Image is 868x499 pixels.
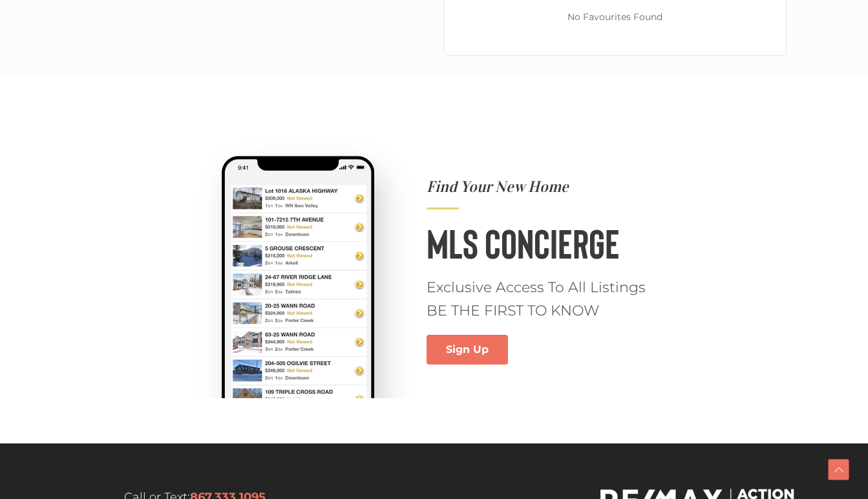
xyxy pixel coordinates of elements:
[427,179,670,195] h4: Find Your New Home
[427,276,670,321] p: Exclusive Access To All Listings BE THE FIRST TO KNOW
[427,222,670,263] h2: MLS Concierge
[446,345,489,355] span: Sign Up
[427,335,508,365] a: Sign Up
[445,9,786,25] p: No Favourites Found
